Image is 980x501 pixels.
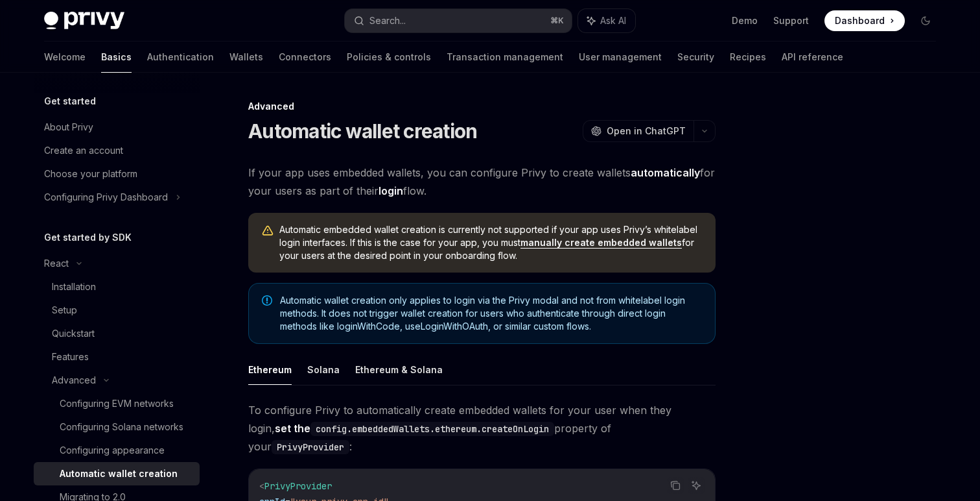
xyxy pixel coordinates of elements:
[550,16,564,26] span: ⌘ K
[578,9,635,32] button: Ask AI
[355,354,443,385] button: Ethereum & Solana
[34,139,200,162] a: Create an account
[34,299,200,322] a: Setup
[275,422,554,435] strong: set the
[44,166,137,182] div: Choose your platform
[34,415,200,439] a: Configuring Solana networks
[607,125,686,138] span: Open in ChatGPT
[447,42,563,73] a: Transaction management
[60,419,183,435] div: Configuring Solana networks
[34,392,200,415] a: Configuring EVM networks
[379,184,403,197] strong: login
[307,354,340,385] button: Solana
[345,9,572,32] button: Search...⌘K
[915,10,936,31] button: Toggle dark mode
[34,162,200,186] a: Choose your platform
[279,42,331,73] a: Connectors
[60,396,174,411] div: Configuring EVM networks
[52,302,77,318] div: Setup
[824,10,905,31] a: Dashboard
[310,422,554,436] code: config.embeddedWallets.ethereum.createOnLogin
[264,480,332,492] span: PrivyProvider
[369,13,406,29] div: Search...
[44,230,132,245] h5: Get started by SDK
[631,166,700,179] strong: automatically
[248,354,292,385] button: Ethereum
[520,237,682,249] a: manually create embedded wallets
[34,275,200,299] a: Installation
[229,42,263,73] a: Wallets
[259,480,264,492] span: <
[44,93,96,109] h5: Get started
[280,294,702,333] span: Automatic wallet creation only applies to login via the Privy modal and not from whitelabel login...
[101,42,132,73] a: Basics
[34,439,200,462] a: Configuring appearance
[60,443,165,458] div: Configuring appearance
[44,189,168,205] div: Configuring Privy Dashboard
[688,477,705,494] button: Ask AI
[667,477,684,494] button: Copy the contents from the code block
[583,120,694,142] button: Open in ChatGPT
[44,143,123,158] div: Create an account
[34,462,200,485] a: Automatic wallet creation
[248,164,716,200] span: If your app uses embedded wallets, you can configure Privy to create wallets for your users as pa...
[52,326,95,341] div: Quickstart
[347,42,431,73] a: Policies & controls
[272,440,349,454] code: PrivyProvider
[248,100,716,113] div: Advanced
[279,223,703,262] span: Automatic embedded wallet creation is currently not supported if your app uses Privy’s whitelabel...
[262,295,272,306] svg: Note
[579,42,662,73] a: User management
[44,256,69,271] div: React
[44,12,124,30] img: dark logo
[782,42,843,73] a: API reference
[261,225,274,238] svg: Warning
[773,14,809,27] a: Support
[34,116,200,139] a: About Privy
[52,349,89,365] div: Features
[44,119,93,135] div: About Privy
[835,14,885,27] span: Dashboard
[34,345,200,369] a: Features
[730,42,766,73] a: Recipes
[52,279,96,295] div: Installation
[600,14,626,27] span: Ask AI
[60,466,178,482] div: Automatic wallet creation
[44,42,86,73] a: Welcome
[147,42,214,73] a: Authentication
[732,14,758,27] a: Demo
[248,119,477,143] h1: Automatic wallet creation
[677,42,714,73] a: Security
[248,401,716,456] span: To configure Privy to automatically create embedded wallets for your user when they login, proper...
[34,322,200,345] a: Quickstart
[52,373,96,388] div: Advanced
